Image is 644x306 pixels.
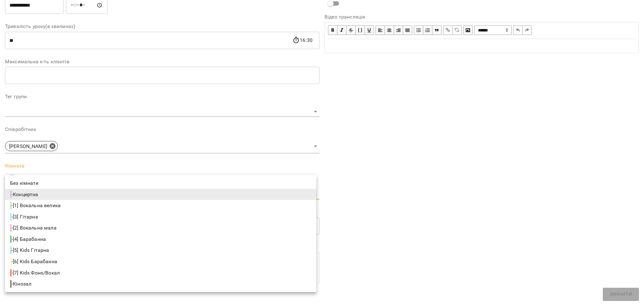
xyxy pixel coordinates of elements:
span: - [4] Барабанна [10,235,47,243]
span: - Кінозал [10,280,33,288]
span: - [7] Kids Фоно/Вокал [10,269,61,277]
span: - [2] Вокальна мала [10,224,58,232]
span: - [5] Kids Гітарна [10,246,51,254]
span: - Концертна [10,191,40,198]
li: Без кімнати [5,178,316,189]
span: - [1] Вокальна велика [10,202,62,209]
span: - [3] Гітарна [10,213,39,221]
span: - [6] Kids Барабанна [10,258,58,265]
